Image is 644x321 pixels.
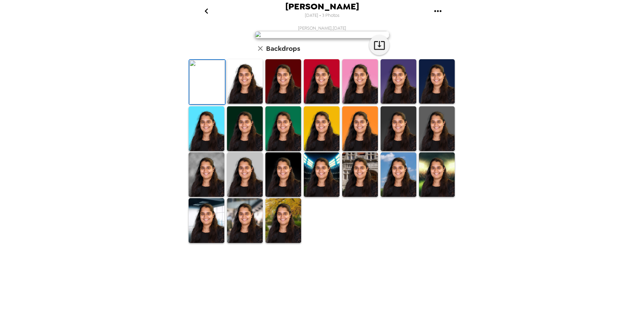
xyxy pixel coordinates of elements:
h6: Backdrops [266,43,300,54]
span: [DATE] • 3 Photos [305,11,340,20]
span: [PERSON_NAME] [285,2,359,11]
img: user [255,31,389,38]
img: Original [189,60,225,104]
span: [PERSON_NAME] , [DATE] [298,25,346,31]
